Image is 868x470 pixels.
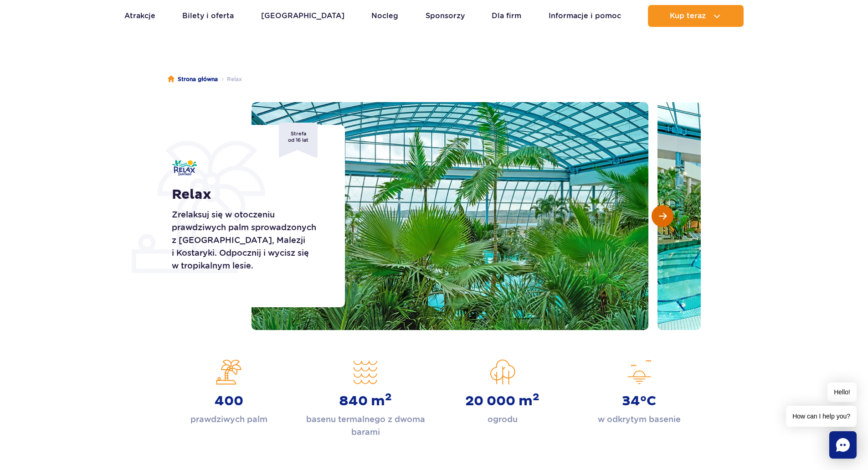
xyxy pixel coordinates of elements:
p: Zrelaksuj się w otoczeniu prawdziwych palm sprowadzonych z [GEOGRAPHIC_DATA], Malezji i Kostaryki... [172,208,324,272]
span: Strefa od 16 lat [279,123,318,158]
a: Informacje i pomoc [549,5,621,27]
a: Sponsorzy [426,5,465,27]
span: Hello! [827,382,857,402]
strong: 34°C [622,393,656,409]
strong: 20 000 m [465,393,539,409]
p: w odkrytym basenie [598,413,681,426]
a: Bilety i oferta [182,5,234,27]
button: Następny slajd [652,205,673,227]
strong: 840 m [339,393,392,409]
span: How can I help you? [786,406,857,427]
a: Dla firm [492,5,521,27]
a: Nocleg [371,5,398,27]
sup: 2 [385,391,392,403]
sup: 2 [533,391,539,403]
a: Strona główna [168,75,218,84]
a: [GEOGRAPHIC_DATA] [261,5,344,27]
button: Kup teraz [648,5,744,27]
h1: Relax [172,186,324,203]
div: Chat [829,431,857,459]
img: Relax [172,160,197,176]
span: Kup teraz [670,12,706,20]
p: basenu termalnego z dwoma barami [304,413,427,439]
a: Atrakcje [124,5,155,27]
strong: 400 [215,393,243,409]
p: ogrodu [488,413,518,426]
li: Relax [218,75,242,84]
p: prawdziwych palm [190,413,267,426]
